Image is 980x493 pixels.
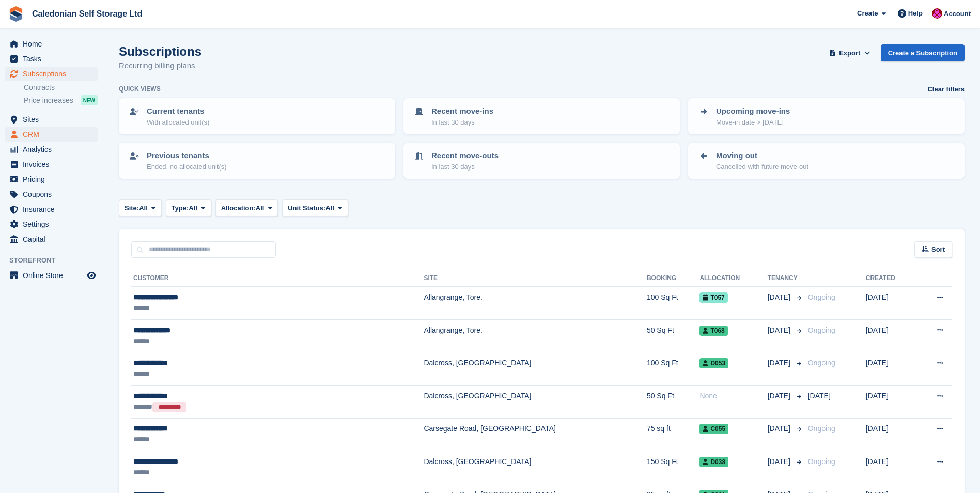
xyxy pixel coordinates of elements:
td: [DATE] [866,287,915,320]
span: Sort [931,244,945,255]
a: Previous tenants Ended, no allocated unit(s) [120,144,394,178]
span: Ongoing [808,326,835,334]
a: menu [5,142,98,157]
img: Donald Mathieson [932,8,942,19]
a: Preview store [85,269,98,282]
p: Cancelled with future move-out [716,162,808,172]
p: Recent move-ins [431,105,493,117]
td: Dalcross, [GEOGRAPHIC_DATA] [424,352,646,386]
a: menu [5,157,98,172]
span: Export [839,48,860,58]
span: All [139,203,148,213]
a: menu [5,127,98,142]
img: stora-icon-8386f47178a22dfd0bd8f6a31ec36ba5ce8667c1dd55bd0f319d3a0aa187defe.svg [8,6,24,22]
span: Online Store [23,268,85,283]
button: Export [827,44,873,61]
th: Created [866,270,915,287]
a: Recent move-outs In last 30 days [405,144,679,178]
span: Tasks [23,52,85,66]
th: Tenancy [768,270,804,287]
span: Subscriptions [23,67,85,81]
a: menu [5,37,98,51]
button: Type: All [166,199,211,217]
a: menu [5,202,98,217]
td: Dalcross, [GEOGRAPHIC_DATA] [424,385,646,418]
a: menu [5,112,98,127]
span: Capital [23,232,85,246]
h6: Quick views [119,84,161,94]
span: All [325,203,334,213]
th: Booking [647,270,700,287]
td: 150 Sq Ft [647,451,700,484]
a: menu [5,67,98,81]
a: Moving out Cancelled with future move-out [689,144,963,178]
span: T057 [699,292,727,303]
span: Ongoing [808,359,835,367]
span: D038 [699,457,728,467]
td: [DATE] [866,418,915,451]
span: [DATE] [768,423,792,434]
a: menu [5,52,98,66]
span: Account [944,9,971,19]
span: Analytics [23,142,85,157]
div: NEW [81,95,98,105]
a: menu [5,268,98,283]
p: Upcoming move-ins [716,105,790,117]
td: [DATE] [866,352,915,386]
span: [DATE] [808,392,831,400]
span: T068 [699,326,727,336]
p: Move-in date > [DATE] [716,117,790,128]
td: 75 sq ft [647,418,700,451]
a: Clear filters [927,84,965,95]
td: 100 Sq Ft [647,287,700,320]
td: [DATE] [866,319,915,352]
p: Recent move-outs [431,150,499,162]
th: Allocation [699,270,767,287]
span: Invoices [23,157,85,172]
a: Create a Subscription [881,44,965,61]
span: Sites [23,112,85,127]
a: Caledonian Self Storage Ltd [28,5,146,22]
a: menu [5,232,98,246]
span: [DATE] [768,292,792,303]
td: Allangrange, Tore. [424,287,646,320]
p: Ended, no allocated unit(s) [147,162,227,172]
span: Ongoing [808,424,835,433]
span: Allocation: [221,203,256,213]
span: Home [23,37,85,51]
a: Contracts [24,83,98,93]
span: All [189,203,197,213]
a: menu [5,172,98,187]
span: All [256,203,265,213]
p: Recurring billing plans [119,60,201,72]
td: 50 Sq Ft [647,385,700,418]
span: [DATE] [768,325,792,336]
span: Ongoing [808,457,835,466]
td: Dalcross, [GEOGRAPHIC_DATA] [424,451,646,484]
a: Recent move-ins In last 30 days [405,99,679,133]
p: With allocated unit(s) [147,117,209,128]
span: Price increases [24,96,73,105]
td: 100 Sq Ft [647,352,700,386]
span: [DATE] [768,358,792,368]
span: Help [908,8,923,19]
button: Allocation: All [215,199,278,217]
span: D053 [699,358,728,368]
td: 50 Sq Ft [647,319,700,352]
a: Current tenants With allocated unit(s) [120,99,394,133]
button: Unit Status: All [282,199,348,217]
td: [DATE] [866,451,915,484]
span: [DATE] [768,391,792,402]
span: Site: [125,203,139,213]
span: Coupons [23,187,85,202]
p: Previous tenants [147,150,227,162]
a: Upcoming move-ins Move-in date > [DATE] [689,99,963,133]
span: Settings [23,217,85,232]
span: Storefront [9,255,103,266]
p: Moving out [716,150,808,162]
span: Insurance [23,202,85,217]
span: CRM [23,127,85,142]
td: [DATE] [866,385,915,418]
a: menu [5,217,98,232]
span: Create [857,8,878,19]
